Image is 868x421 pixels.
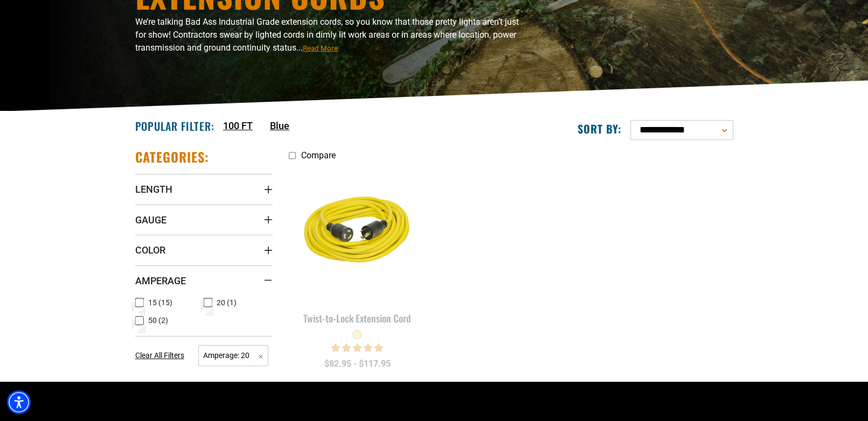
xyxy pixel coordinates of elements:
h2: Popular Filter: [135,119,214,133]
img: yellow [289,171,425,295]
span: Amperage [135,275,186,287]
summary: Length [135,174,273,204]
span: Amperage: 20 [198,345,268,366]
span: Clear All Filters [135,351,184,360]
span: Color [135,244,165,256]
div: Accessibility Menu [7,390,31,414]
span: 15 (15) [148,299,172,306]
span: Length [135,183,172,195]
span: Read More [303,44,338,52]
h2: Categories: [135,149,210,165]
a: yellow Twist-to-Lock Extension Cord [289,166,426,329]
a: Amperage: 20 [198,350,268,360]
summary: Gauge [135,205,273,235]
span: 20 (1) [217,299,237,306]
summary: Amperage [135,265,273,296]
span: Compare [301,150,335,160]
a: Clear All Filters [135,350,189,361]
label: Sort by: [578,122,622,136]
a: 100 FT [223,118,253,133]
summary: Color [135,235,273,265]
p: We’re talking Bad Ass Industrial Grade extension cords, so you know that those pretty lights aren... [135,16,529,54]
span: Gauge [135,214,166,226]
span: 50 (2) [148,317,168,324]
a: Blue [270,118,289,133]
